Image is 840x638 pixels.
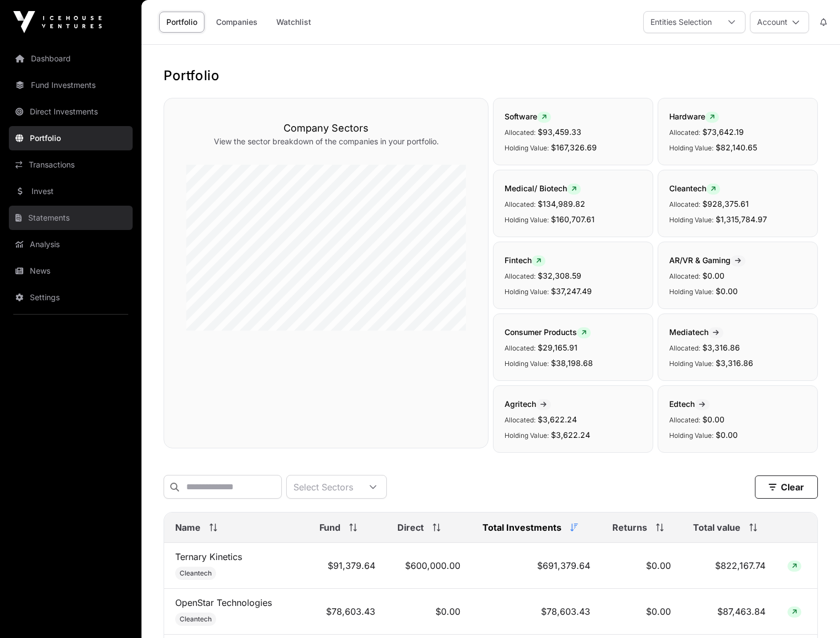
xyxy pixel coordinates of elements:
span: $160,707.61 [551,215,595,224]
iframe: Chat Widget [785,585,840,638]
span: $93,459.33 [538,127,581,137]
a: Ternary Kinetics [175,551,242,562]
span: $167,326.69 [551,143,597,152]
a: Portfolio [159,12,204,33]
span: $3,316.86 [716,358,753,368]
span: $928,375.61 [702,199,749,208]
img: Icehouse Ventures Logo [13,11,102,33]
span: Allocated: [505,200,535,208]
span: Mediatech [669,327,723,337]
span: $82,140.65 [716,143,757,152]
a: Direct Investments [9,100,133,124]
span: Holding Value: [505,431,549,440]
td: $0.00 [601,589,682,635]
button: Clear [755,475,818,499]
span: Allocated: [669,128,700,137]
td: $600,000.00 [386,543,471,589]
span: $3,622.24 [551,430,590,440]
span: Holding Value: [505,144,549,152]
span: Holding Value: [669,431,713,440]
a: Settings [9,285,133,310]
span: $0.00 [702,415,725,424]
span: Returns [612,521,647,534]
td: $91,379.64 [308,543,387,589]
span: Allocated: [669,416,700,424]
td: $87,463.84 [682,589,777,635]
span: Software [505,112,551,121]
span: $73,642.19 [702,127,744,137]
td: $691,379.64 [471,543,601,589]
span: Allocated: [669,200,700,208]
span: Holding Value: [505,287,549,296]
span: Consumer Products [505,327,591,337]
span: Allocated: [669,272,700,280]
td: $78,603.43 [471,589,601,635]
a: Transactions [9,153,133,177]
span: Holding Value: [669,144,713,152]
a: Companies [209,12,265,33]
span: Holding Value: [505,216,549,224]
span: $3,622.24 [538,415,577,424]
span: Cleantech [180,569,212,578]
span: Fund [319,521,340,534]
a: Fund Investments [9,73,133,97]
a: Invest [9,179,133,203]
span: Holding Value: [669,287,713,296]
span: $3,316.86 [702,343,740,352]
td: $78,603.43 [308,589,387,635]
a: OpenStar Technologies [175,597,272,608]
span: Fintech [505,255,545,265]
span: Holding Value: [669,216,713,224]
span: Agritech [505,399,551,409]
span: Allocated: [505,128,535,137]
span: Direct [397,521,424,534]
span: Allocated: [505,272,535,280]
a: Portfolio [9,126,133,150]
span: $0.00 [702,271,725,280]
span: $37,247.49 [551,286,592,296]
a: Statements [9,206,133,230]
td: $0.00 [386,589,471,635]
span: Allocated: [669,344,700,352]
span: Hardware [669,112,719,121]
span: $32,308.59 [538,271,581,280]
td: $0.00 [601,543,682,589]
span: $134,989.82 [538,199,585,208]
span: Edtech [669,399,710,409]
p: View the sector breakdown of the companies in your portfolio. [186,136,466,147]
button: Account [750,11,809,33]
td: $822,167.74 [682,543,777,589]
div: Entities Selection [644,12,718,33]
span: $1,315,784.97 [716,215,767,224]
span: Holding Value: [505,359,549,368]
a: News [9,259,133,283]
span: Allocated: [505,344,535,352]
span: Holding Value: [669,359,713,368]
a: Dashboard [9,46,133,71]
a: Watchlist [269,12,318,33]
span: $29,165.91 [538,343,577,352]
span: Allocated: [505,416,535,424]
span: AR/VR & Gaming [669,255,746,265]
span: Medical/ Biotech [505,184,581,193]
span: $0.00 [716,430,738,440]
span: Cleantech [669,184,720,193]
div: Select Sectors [287,475,360,498]
a: Analysis [9,232,133,257]
span: $38,198.68 [551,358,593,368]
span: Cleantech [180,615,212,624]
h3: Company Sectors [186,121,466,136]
h1: Portfolio [164,67,818,85]
span: Total value [693,521,741,534]
span: Total Investments [482,521,561,534]
span: $0.00 [716,286,738,296]
span: Name [175,521,201,534]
